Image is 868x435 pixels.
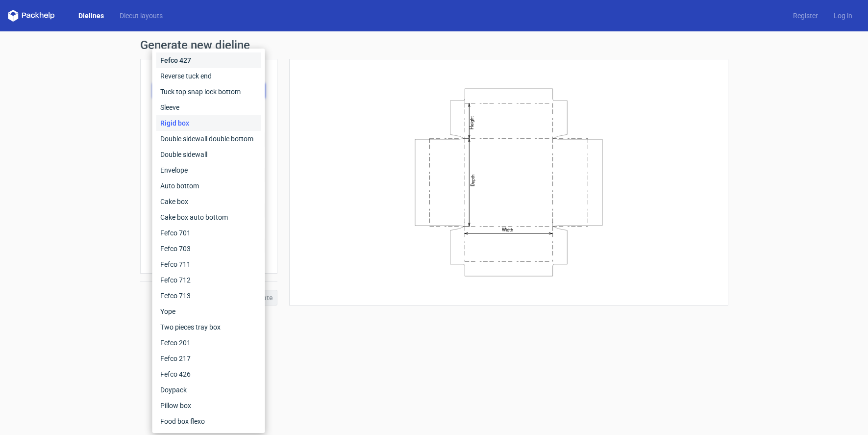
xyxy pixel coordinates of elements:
div: Fefco 712 [156,272,261,288]
div: Auto bottom [156,178,261,194]
div: Rigid box [156,115,261,131]
a: Dielines [71,11,112,21]
a: Register [785,11,826,21]
div: Cake box auto bottom [156,209,261,225]
div: Fefco 703 [156,241,261,256]
div: Fefco 427 [156,52,261,68]
a: Diecut layouts [112,11,171,21]
div: Fefco 217 [156,351,261,366]
a: Log in [826,11,860,21]
div: Cake box [156,194,261,209]
div: Fefco 711 [156,256,261,272]
text: Height [469,116,474,129]
text: Width [501,227,513,232]
div: Two pieces tray box [156,319,261,335]
div: Sleeve [156,100,261,115]
div: Pillow box [156,398,261,413]
div: Fefco 201 [156,335,261,351]
div: Fefco 426 [156,366,261,382]
h1: Generate new dieline [140,39,728,51]
div: Fefco 713 [156,288,261,304]
div: Doypack [156,382,261,398]
text: Depth [470,174,475,186]
div: Fefco 701 [156,225,261,241]
div: Envelope [156,162,261,178]
div: Yope [156,304,261,319]
div: Food box flexo [156,413,261,429]
div: Reverse tuck end [156,68,261,84]
div: Double sidewall [156,147,261,162]
div: Double sidewall double bottom [156,131,261,147]
div: Tuck top snap lock bottom [156,84,261,100]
